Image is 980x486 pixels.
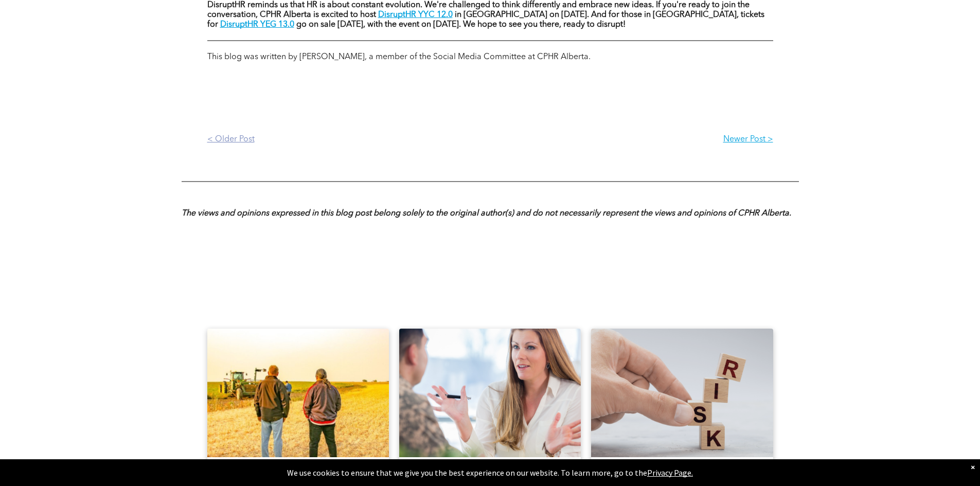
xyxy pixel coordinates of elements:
[207,127,490,153] a: < Older Post
[207,53,591,61] span: This blog was written by [PERSON_NAME], a member of the Social Media Committee at CPHR Alberta.
[971,462,975,472] div: Dismiss notification
[647,467,693,478] a: Privacy Page.
[207,11,764,29] strong: in [GEOGRAPHIC_DATA] on [DATE]. And for those in [GEOGRAPHIC_DATA], tickets for
[220,21,294,29] a: DisruptHR YEG 13.0
[207,135,490,145] p: < Older Post
[490,127,773,153] a: Newer Post >
[296,21,626,29] strong: go on sale [DATE], with the event on [DATE]. We hope to see you there, ready to disrupt!
[207,1,750,19] strong: DisruptHR reminds us that HR is about constant evolution. We're challenged to think differently a...
[182,209,791,218] strong: The views and opinions expressed in this blog post belong solely to the original author(s) and do...
[378,11,453,19] a: DisruptHR YYC 12.0
[490,135,773,145] p: Newer Post >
